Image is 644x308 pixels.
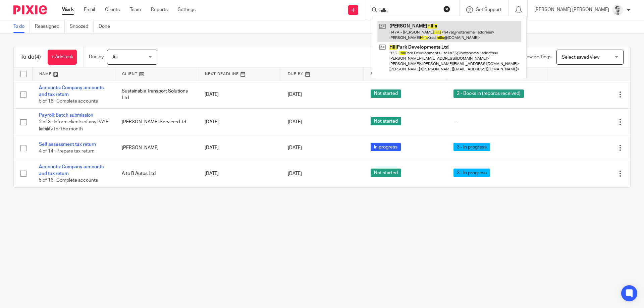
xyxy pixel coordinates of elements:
td: [DATE] [198,81,281,108]
a: Accounts: Company accounts and tax return [39,165,104,176]
td: Sustainable Transport Solutions Ltd [115,81,198,108]
p: [PERSON_NAME] [PERSON_NAME] [534,6,609,13]
span: 4 of 14 · Prepare tax return [39,149,95,154]
span: 5 of 16 · Complete accounts [39,99,98,104]
td: [DATE] [198,108,281,136]
span: 3 - In progress [453,143,490,151]
span: In progress [371,143,401,151]
img: Mass_2025.jpg [612,5,623,15]
a: Self assessment tax return [39,142,96,147]
h1: To do [20,54,41,61]
span: Select saved view [562,55,599,60]
span: [DATE] [288,171,302,176]
a: Done [99,20,115,33]
a: Reports [151,6,168,13]
a: + Add task [48,50,77,65]
span: 3 - In progress [453,169,490,177]
span: [DATE] [288,120,302,124]
span: Not started [371,89,401,98]
td: A to B Autos Ltd [115,160,198,187]
button: Clear [443,6,450,12]
a: Email [84,6,95,13]
span: Not started [371,117,401,125]
a: Reassigned [35,20,65,33]
td: [DATE] [198,136,281,160]
span: 5 of 16 · Complete accounts [39,178,98,183]
span: All [112,55,117,60]
a: Snoozed [70,20,94,33]
td: [PERSON_NAME] [115,136,198,160]
td: [PERSON_NAME] Services Ltd [115,108,198,136]
span: (4) [35,54,41,60]
a: Work [62,6,74,13]
span: Not started [371,169,401,177]
span: [DATE] [288,92,302,97]
td: [DATE] [198,160,281,187]
a: Team [130,6,141,13]
a: Settings [178,6,196,13]
span: [DATE] [288,145,302,150]
input: Search [379,8,439,14]
span: View Settings [523,55,551,59]
span: 2 of 3 · Inform clients of any PAYE liability for the month [39,120,108,131]
a: Payroll: Batch submission [39,113,93,118]
a: To do [13,20,30,33]
p: Due by [89,54,104,60]
span: Get Support [476,7,501,12]
div: --- [453,119,541,125]
span: 2 - Books in (records received) [453,89,524,98]
a: Accounts: Company accounts and tax return [39,85,104,97]
a: Clients [105,6,120,13]
img: Pixie [13,5,47,14]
